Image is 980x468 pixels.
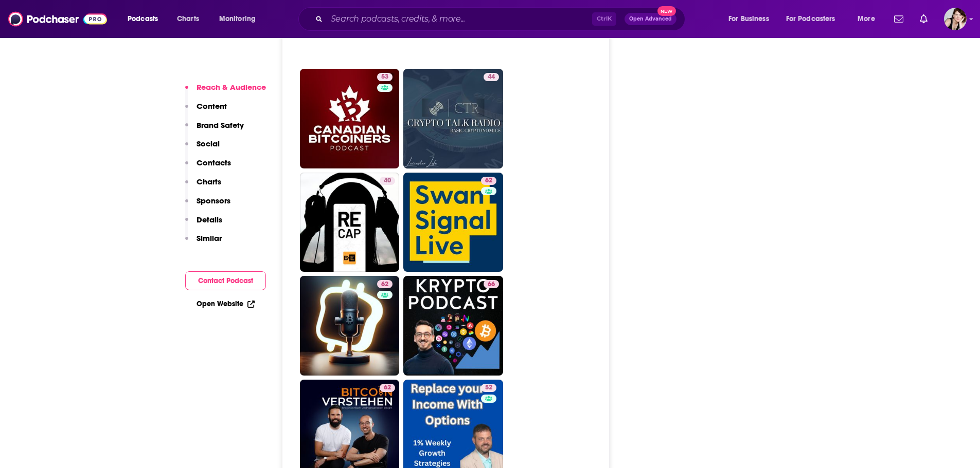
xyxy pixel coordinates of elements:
span: For Business [728,12,769,26]
a: Show notifications dropdown [890,10,907,28]
button: open menu [120,11,171,27]
button: Sponsors [185,196,230,215]
button: Contact Podcast [185,271,266,290]
span: Podcasts [128,12,158,26]
a: 44 [403,69,503,169]
button: Similar [185,233,222,252]
a: 62 [380,384,395,392]
a: 40 [300,173,400,272]
button: Brand Safety [185,120,244,139]
button: Social [185,139,220,158]
span: New [657,6,676,16]
span: 62 [485,176,492,186]
button: open menu [779,11,850,27]
span: Ctrl K [592,12,616,26]
span: Monitoring [219,12,256,26]
p: Reach & Audience [197,82,266,92]
button: Details [185,215,222,234]
div: Search podcasts, credits, & more... [308,7,695,31]
a: 40 [380,177,395,185]
p: Charts [197,177,221,186]
input: Search podcasts, credits, & more... [327,11,592,27]
button: Open AdvancedNew [625,13,676,25]
button: open menu [850,11,888,27]
span: 66 [488,279,495,290]
a: Charts [170,11,205,27]
a: 62 [377,280,393,288]
span: 40 [384,176,391,186]
button: open menu [212,11,269,27]
a: 44 [484,73,499,81]
a: 53 [300,69,400,169]
p: Contacts [197,158,231,167]
button: Contacts [185,158,231,177]
span: Charts [177,12,199,26]
img: User Profile [944,8,967,30]
span: 52 [485,383,492,393]
span: More [858,12,875,26]
p: Sponsors [197,196,230,205]
a: 62 [300,276,400,376]
a: 62 [403,173,503,272]
a: 62 [481,177,496,185]
span: For Podcasters [786,12,835,26]
span: Open Advanced [629,16,672,22]
a: 53 [377,73,393,81]
span: 53 [381,72,388,82]
button: Charts [185,177,221,196]
p: Similar [197,233,222,243]
button: Content [185,101,227,120]
button: Reach & Audience [185,82,266,101]
span: 44 [488,72,495,82]
p: Social [197,139,220,148]
img: Podchaser - Follow, Share and Rate Podcasts [8,9,107,29]
a: Show notifications dropdown [916,10,932,28]
button: Show profile menu [944,8,967,30]
span: 62 [384,383,391,393]
span: 62 [381,279,388,290]
a: Open Website [197,299,255,308]
span: Logged in as tracy29121 [944,8,967,30]
p: Content [197,101,227,111]
a: 66 [403,276,503,376]
a: 66 [484,280,499,288]
button: open menu [721,11,782,27]
p: Details [197,215,222,224]
a: 52 [481,384,496,392]
p: Brand Safety [197,120,244,130]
